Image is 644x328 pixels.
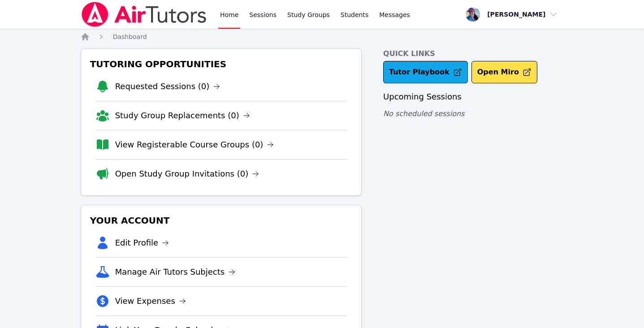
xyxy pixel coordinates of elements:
a: Requested Sessions (0) [115,80,220,93]
a: View Registerable Course Groups (0) [115,138,274,151]
a: Open Study Group Invitations (0) [115,168,259,180]
a: Tutor Playbook [383,61,468,83]
a: View Expenses [115,295,186,307]
span: No scheduled sessions [383,109,464,118]
a: Edit Profile [115,237,169,249]
h3: Your Account [88,212,354,229]
h4: Quick Links [383,48,563,59]
button: Open Miro [471,61,537,83]
h3: Upcoming Sessions [383,91,563,103]
a: Dashboard [113,32,147,41]
h3: Tutoring Opportunities [88,56,354,72]
a: Study Group Replacements (0) [115,109,250,122]
a: Manage Air Tutors Subjects [115,266,236,278]
span: Messages [379,10,410,19]
nav: Breadcrumb [81,32,564,41]
span: Dashboard [113,33,147,40]
img: Air Tutors [81,2,207,27]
